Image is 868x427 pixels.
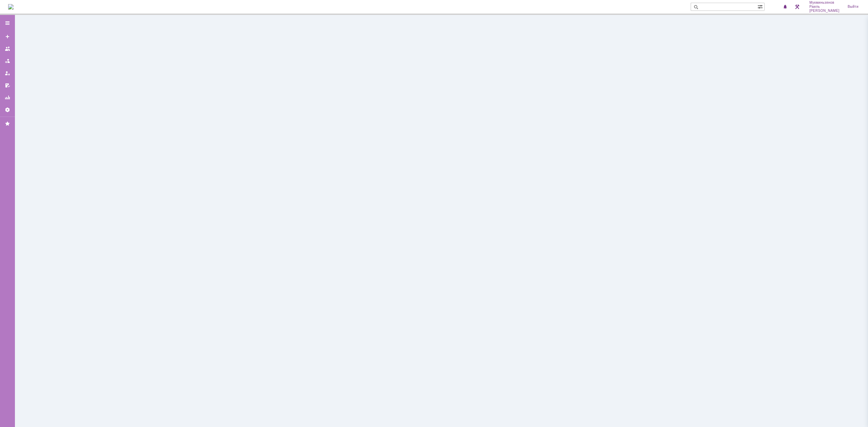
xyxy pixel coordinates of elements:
a: Перейти в интерфейс администратора [793,3,801,11]
a: Перейти на домашнюю страницу [8,4,14,9]
img: logo [8,4,14,9]
a: Заявки на командах [2,43,13,54]
a: Мои заявки [2,68,13,79]
span: Раиль [809,5,840,9]
span: [PERSON_NAME] [809,9,840,13]
span: Мукминьзянов [809,1,840,5]
a: Мои согласования [2,80,13,91]
a: Настройки [2,104,13,115]
a: Создать заявку [2,31,13,42]
a: Заявки в моей ответственности [2,56,13,66]
a: Отчеты [2,92,13,103]
span: Расширенный поиск [757,3,764,9]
